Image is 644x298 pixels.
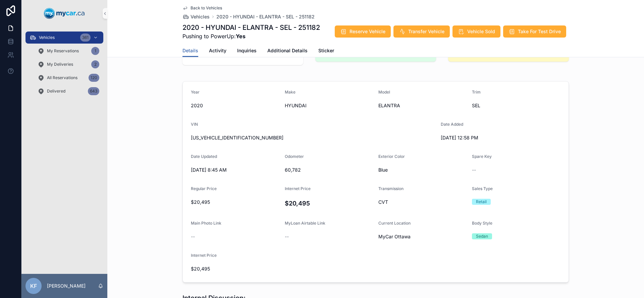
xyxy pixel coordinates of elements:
a: Sticker [318,45,334,58]
p: [PERSON_NAME] [47,283,86,289]
div: scrollable content [21,27,107,106]
span: $20,495 [191,199,279,205]
span: 60,782 [285,167,373,173]
span: Additional Details [267,47,308,54]
a: 2020 - HYUNDAI - ELANTRA - SEL - 251182 [216,13,315,20]
span: Date Added [441,122,463,127]
span: KF [30,282,37,290]
span: Vehicles [191,13,210,20]
span: Internet Price [285,186,311,191]
span: 2020 [191,102,279,109]
a: My Deliveries2 [34,58,103,70]
span: Odometer [285,154,304,159]
span: Vehicles [39,35,55,40]
h1: 2020 - HYUNDAI - ELANTRA - SEL - 251182 [182,23,320,32]
a: Back to Vehicles [182,5,222,11]
span: Sticker [318,47,334,54]
button: Reserve Vehicle [335,25,391,38]
div: 2 [91,60,99,68]
a: All Reservations120 [34,72,103,84]
button: Transfer Vehicle [393,25,450,38]
span: Main Photo Link [191,221,221,226]
span: Internet Price [191,253,217,258]
span: Spare Key [472,154,492,159]
span: All Reservations [47,75,77,80]
span: $20,495 [191,265,279,272]
span: MyCar Ottawa [378,233,411,240]
span: -- [285,233,289,240]
a: Additional Details [267,45,308,58]
div: 643 [88,87,99,95]
span: Activity [209,47,226,54]
a: Activity [209,45,226,58]
div: 1 [91,47,99,55]
span: Back to Vehicles [191,5,222,11]
span: Exterior Color [378,154,405,159]
a: My Reservations1 [34,45,103,57]
button: Vehicle Sold [452,25,500,38]
span: ELANTRA [378,102,467,109]
a: Vehicles [182,13,210,20]
h4: $20,495 [285,199,373,208]
span: Delivered [47,88,65,94]
span: -- [472,167,476,173]
span: Pushing to PowerUp: [182,32,320,40]
span: Regular Price [191,186,217,191]
span: Reserve Vehicle [350,28,385,35]
span: [DATE] 8:45 AM [191,167,279,173]
a: Details [182,45,198,57]
span: Sales Type [472,186,493,191]
div: Retail [476,199,487,205]
a: Delivered643 [34,85,103,97]
span: Transmission [378,186,404,191]
span: HYUNDAI [285,102,373,109]
div: Sedan [476,233,488,239]
span: Year [191,90,200,95]
strong: Yes [236,33,246,40]
span: Trim [472,90,481,95]
span: Model [378,90,390,95]
span: Body Style [472,221,492,226]
span: -- [191,233,195,240]
span: My Reservations [47,48,79,54]
span: VIN [191,122,198,127]
img: App logo [44,8,85,19]
button: Take For Test Drive [503,25,566,38]
span: MyLoan Airtable Link [285,221,325,226]
span: CVT [378,199,467,205]
span: Current Location [378,221,411,226]
a: Inquiries [237,45,257,58]
span: SEL [472,102,560,109]
span: Inquiries [237,47,257,54]
div: 120 [89,74,99,82]
span: Blue [378,167,467,173]
a: Vehicles361 [25,32,103,44]
div: 361 [80,34,91,42]
span: [DATE] 12:58 PM [441,134,529,141]
span: [US_VEHICLE_IDENTIFICATION_NUMBER] [191,134,435,141]
span: Vehicle Sold [467,28,495,35]
span: Details [182,47,198,54]
span: Make [285,90,296,95]
span: Take For Test Drive [518,28,561,35]
span: Date Updated [191,154,217,159]
span: Transfer Vehicle [408,28,444,35]
span: My Deliveries [47,62,73,67]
